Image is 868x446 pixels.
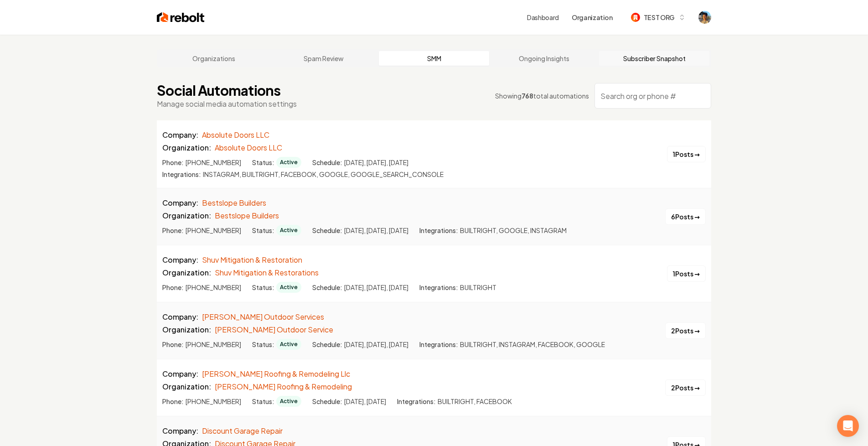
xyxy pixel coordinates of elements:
h1: Social Automations [157,82,297,99]
a: Organizations [159,51,269,66]
a: Shuv Mitigation & Restorations [215,267,319,278]
span: Status: [252,397,274,406]
a: Absolute Doors LLC [215,142,282,153]
a: Absolute Doors LLC [202,130,269,140]
span: Company: [162,311,198,322]
span: Integrations: [162,170,201,179]
span: Organization: [162,267,211,278]
span: Phone: [162,158,184,167]
span: Phone: [162,226,184,235]
span: Status: [252,283,274,292]
span: Integrations: [397,397,436,406]
span: Schedule: [312,158,342,167]
a: Spam Review [269,51,379,66]
a: [PERSON_NAME] Roofing & Remodeling Llc [202,368,350,379]
span: Active [276,396,301,407]
span: [PHONE_NUMBER] [186,226,241,235]
span: Integrations: [419,340,458,349]
span: Company: [162,197,198,208]
span: Schedule: [312,340,342,349]
span: Active [276,225,301,236]
span: Phone: [162,340,184,349]
span: Integrations: [419,226,458,235]
span: Organization: [162,324,211,335]
img: Aditya Nair [698,11,711,24]
span: Company: [162,425,198,436]
img: TEST ORG [631,13,640,22]
button: 1Posts → [667,146,706,162]
span: Organization: [162,210,211,221]
span: Status: [252,226,274,235]
a: Ongoing Insights [489,51,599,66]
button: 2Posts → [665,322,706,339]
span: TEST ORG [644,13,675,22]
span: Schedule: [312,226,342,235]
span: [DATE], [DATE], [DATE] [344,158,408,167]
span: [PHONE_NUMBER] [186,158,241,167]
span: Active [276,282,301,293]
div: Open Intercom Messenger [837,415,859,437]
span: Phone: [162,397,184,406]
span: 768 [522,92,533,100]
input: Search org or phone # [594,83,711,109]
span: BUILTRIGHT [460,283,496,292]
span: BUILTRIGHT, FACEBOOK [438,397,512,406]
button: 6Posts → [665,208,706,225]
span: [PHONE_NUMBER] [186,397,241,406]
a: Bestslope Builders [215,210,279,221]
a: Bestslope Builders [202,197,266,208]
span: Schedule: [312,397,342,406]
a: [PERSON_NAME] Outdoor Service [215,324,333,335]
a: Discount Garage Repair [202,425,283,436]
span: BUILTRIGHT, INSTAGRAM, FACEBOOK, GOOGLE [460,340,605,349]
span: Status: [252,158,274,167]
div: Showing total automations [495,91,589,100]
span: BUILTRIGHT, GOOGLE, INSTAGRAM [460,226,567,235]
button: 2Posts → [665,379,706,396]
span: [DATE], [DATE], [DATE] [344,226,408,235]
span: Organization: [162,381,211,392]
p: Manage social media automation settings [157,99,297,109]
span: Status: [252,340,274,349]
span: Company: [162,368,198,379]
a: Subscriber Snapshot [599,51,709,66]
span: Organization: [162,142,211,153]
span: INSTAGRAM, BUILTRIGHT, FACEBOOK, GOOGLE, GOOGLE_SEARCH_CONSOLE [203,170,444,179]
span: Active [276,157,301,168]
a: SMM [379,51,489,66]
span: [DATE], [DATE] [344,397,386,406]
button: 1Posts → [667,265,706,282]
span: [DATE], [DATE], [DATE] [344,340,408,349]
span: [PHONE_NUMBER] [186,340,241,349]
span: Active [276,339,301,350]
a: Shuv Mitigation & Restoration [202,254,302,265]
img: Rebolt Logo [157,11,205,24]
span: Phone: [162,283,184,292]
span: [DATE], [DATE], [DATE] [344,283,408,292]
span: Schedule: [312,283,342,292]
a: Dashboard [527,13,559,22]
span: Company: [162,254,198,265]
button: Organization [566,9,618,26]
span: Company: [162,130,198,140]
span: [PHONE_NUMBER] [186,283,241,292]
a: [PERSON_NAME] Roofing & Remodeling [215,381,352,392]
button: Open user button [698,11,711,24]
span: Integrations: [419,283,458,292]
a: [PERSON_NAME] Outdoor Services [202,311,324,322]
